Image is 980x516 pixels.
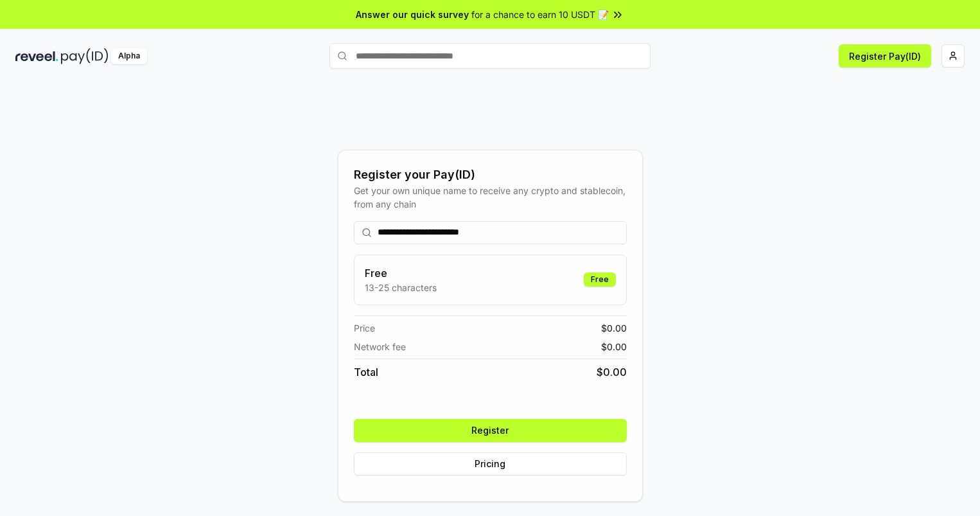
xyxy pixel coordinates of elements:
[15,48,58,64] img: reveel_dark
[471,8,609,21] span: for a chance to earn 10 USDT 📝
[597,364,627,380] span: $ 0.00
[354,184,627,211] div: Get your own unique name to receive any crypto and stablecoin, from any chain
[354,166,627,184] div: Register your Pay(ID)
[839,44,931,67] button: Register Pay(ID)
[354,452,627,476] button: Pricing
[354,419,627,442] button: Register
[601,340,627,353] span: $ 0.00
[111,48,147,64] div: Alpha
[365,281,437,294] p: 13-25 characters
[354,364,378,380] span: Total
[365,265,437,281] h3: Free
[601,321,627,335] span: $ 0.00
[356,8,469,21] span: Answer our quick survey
[584,272,616,287] div: Free
[354,340,406,353] span: Network fee
[354,321,375,335] span: Price
[61,48,109,64] img: pay_id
